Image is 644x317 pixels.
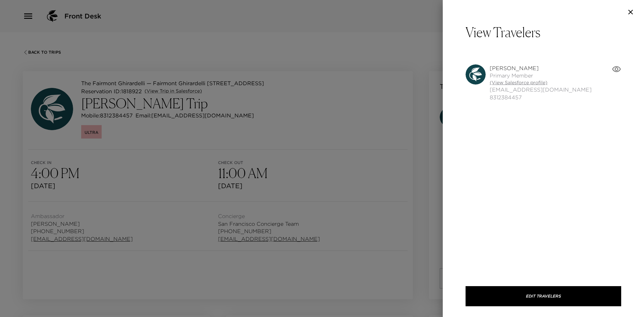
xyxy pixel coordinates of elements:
[466,64,486,85] img: avatar.4afec266560d411620d96f9f038fe73f.svg
[466,286,621,306] button: Edit Travelers
[490,64,592,72] span: [PERSON_NAME]
[490,80,592,86] a: (View Salesforce profile)
[490,72,592,79] span: Primary Member
[466,24,621,40] p: View Travelers
[490,94,592,101] span: 8312384457
[490,86,592,93] span: [EMAIL_ADDRESS][DOMAIN_NAME]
